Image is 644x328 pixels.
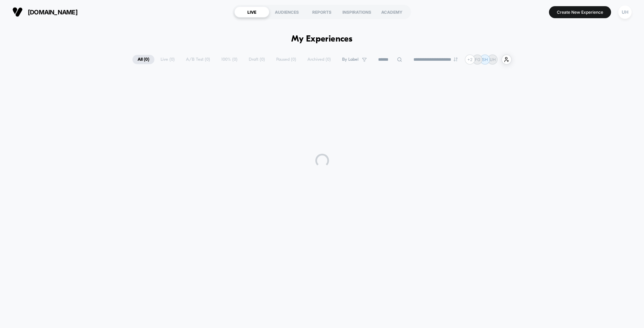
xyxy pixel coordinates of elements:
div: LIVE [234,7,269,17]
span: By Label [342,57,359,62]
div: + 2 [465,55,475,65]
div: UH [618,5,632,19]
div: REPORTS [304,7,339,17]
span: [DOMAIN_NAME] [28,9,78,16]
button: Create New Experience [549,6,611,18]
h1: My Experiences [291,34,353,44]
div: ACADEMY [374,7,409,17]
p: FG [475,57,480,62]
div: AUDIENCES [269,7,304,17]
button: UH [616,5,634,19]
button: [DOMAIN_NAME] [10,7,80,17]
p: UH [490,57,496,62]
p: SH [482,57,488,62]
div: INSPIRATIONS [339,7,374,17]
img: Visually logo [12,7,23,17]
span: All ( 0 ) [132,55,154,64]
img: end [454,57,458,61]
